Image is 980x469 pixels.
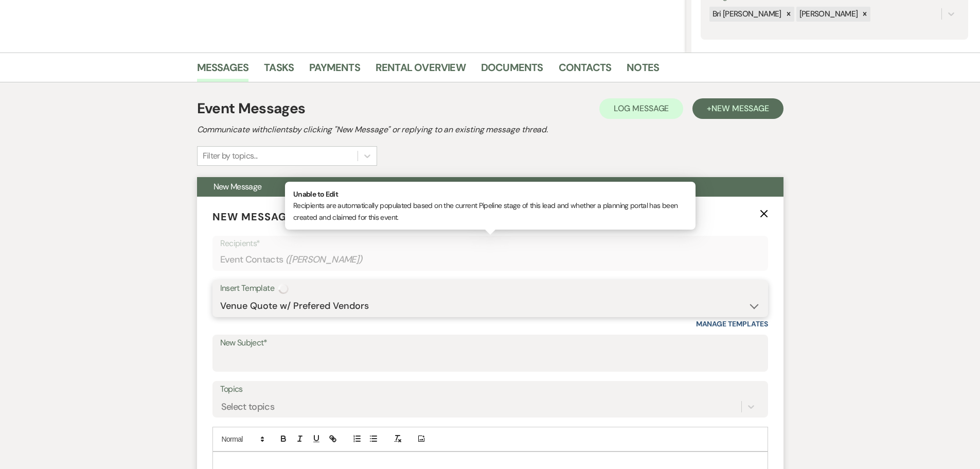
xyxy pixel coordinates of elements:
[197,124,783,136] h2: Communicate with clients by clicking "New Message" or replying to an existing message thread.
[286,253,363,267] span: ( [PERSON_NAME] )
[203,150,258,162] div: Filter by topics...
[221,399,275,413] div: Select topics
[627,59,659,82] a: Notes
[692,98,783,119] button: +New Message
[614,103,669,114] span: Log Message
[376,59,466,82] a: Rental Overview
[220,250,760,270] div: Event Contacts
[481,59,543,82] a: Documents
[197,59,249,82] a: Messages
[264,59,294,82] a: Tasks
[220,281,760,296] div: Insert Template
[278,284,289,294] img: loading spinner
[796,7,860,22] div: [PERSON_NAME]
[213,181,262,192] span: New Message
[309,59,360,82] a: Payments
[220,336,760,351] label: New Subject*
[599,98,683,119] button: Log Message
[293,188,687,223] p: Recipients are automatically populated based on the current Pipeline stage of this lead and wheth...
[711,103,769,114] span: New Message
[709,7,783,22] div: Bri [PERSON_NAME]
[293,189,338,199] strong: Unable to Edit
[696,319,768,328] a: Manage Templates
[559,59,612,82] a: Contacts
[220,237,760,250] p: Recipients*
[197,98,306,119] h1: Event Messages
[212,210,294,223] span: New Message
[220,382,760,397] label: Topics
